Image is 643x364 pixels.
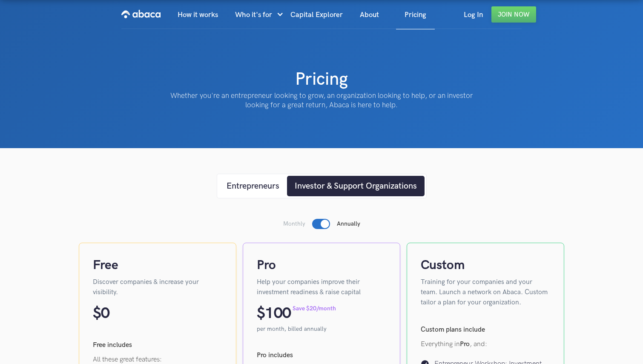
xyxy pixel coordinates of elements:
[282,0,351,29] a: Capital Explorer
[421,257,550,274] h4: Custom
[460,340,470,348] strong: Pro
[351,0,388,29] a: About
[293,304,336,313] p: Save $20/month
[257,325,386,333] p: per month, billed annually
[235,0,272,29] div: Who it's for
[295,180,417,192] div: Investor & Support Organizations
[268,351,293,359] strong: includes
[257,304,265,323] p: $
[491,6,536,23] a: Join Now
[169,0,227,29] a: How it works
[227,180,279,192] div: Entrepreneurs
[337,220,360,228] p: Annually
[101,304,109,323] p: 0
[93,341,132,349] strong: Free includes
[121,7,161,21] img: Abaca logo
[93,277,222,298] p: Discover companies & increase your visibility.
[257,257,386,274] h4: Pro
[455,0,491,29] a: Log In
[421,277,550,308] p: Training for your companies and your team. Launch a network on Abaca. Custom tailor a plan for yo...
[265,304,291,323] p: 100
[93,304,101,323] p: $
[396,0,435,29] a: Pricing
[257,351,267,359] strong: Pro
[93,257,222,274] h4: Free
[283,220,305,228] p: Monthly
[295,68,348,91] h1: Pricing
[164,91,479,110] p: Whether you're an entrepreneur looking to grow, an organization looking to help, or an investor l...
[257,277,386,298] p: Help your companies improve their investment readiness & raise capital
[421,339,550,350] p: Everything in , and:
[421,326,485,334] strong: Custom plans include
